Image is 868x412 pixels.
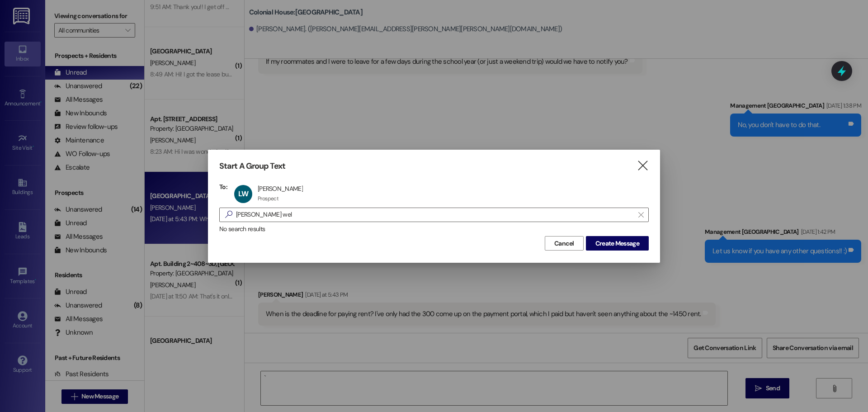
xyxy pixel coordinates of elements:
span: LW [238,189,248,199]
i:  [637,161,649,170]
div: [PERSON_NAME] [258,185,303,193]
i:  [638,211,643,218]
h3: Start A Group Text [219,161,285,171]
div: Prospect [258,195,278,202]
button: Clear text [634,208,648,222]
input: Search for any contact or apartment [236,208,634,221]
i:  [222,210,236,219]
span: Create Message [595,239,639,248]
span: Cancel [554,239,574,248]
h3: To: [219,183,227,191]
div: No search results [219,224,649,234]
button: Create Message [586,236,649,251]
button: Cancel [545,236,584,251]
